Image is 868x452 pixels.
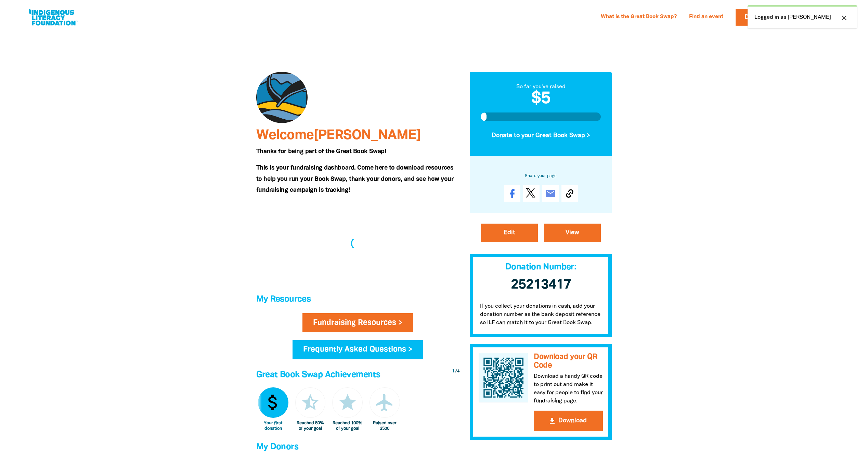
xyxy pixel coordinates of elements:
[256,295,311,303] span: My Resources
[544,224,601,242] a: View
[481,91,601,107] h2: $5
[337,392,358,413] i: star
[481,83,601,91] div: So far you've raised
[479,353,529,403] img: QR Code for Kempsey Library Book Swap
[295,421,326,432] div: Reached 50% of your goal
[534,411,603,431] button: get_appDownload
[256,129,421,142] span: Welcome [PERSON_NAME]
[374,392,395,413] i: airplanemode_active
[332,421,363,432] div: Reached 100% of your goal
[263,392,283,413] i: attach_money
[548,417,556,425] i: get_app
[545,188,556,199] i: email
[302,313,413,332] a: Fundraising Resources >
[840,14,848,22] i: close
[534,353,603,370] h3: Download your QR Code
[523,185,540,202] a: Post
[748,5,857,28] div: Logged in as [PERSON_NAME]
[481,127,601,145] button: Donate to your Great Book Swap >
[504,185,520,202] a: Share
[511,279,571,291] span: 25213417
[256,443,298,451] span: My Donors
[470,295,612,337] p: If you collect your donations in cash, add your donation number as the bank deposit reference so ...
[256,149,386,154] span: Thanks for being part of the Great Book Swap!
[452,368,459,375] div: / 4
[452,369,454,373] span: 1
[561,185,578,202] button: Copy Link
[370,421,400,432] div: Raised over $500
[685,12,727,23] a: Find an event
[256,368,459,382] h4: Great Book Swap Achievements
[300,392,321,413] i: star_half
[597,12,681,23] a: What is the Great Book Swap?
[256,165,454,193] span: This is your fundraising dashboard. Come here to download resources to help you run your Book Swa...
[293,340,423,359] a: Frequently Asked Questions >
[505,263,576,271] span: Donation Number:
[838,13,850,22] button: close
[258,421,288,432] div: Your first donation
[736,9,779,26] a: Donate
[481,172,601,180] h6: Share your page
[481,224,538,242] a: Edit
[542,185,559,202] a: email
